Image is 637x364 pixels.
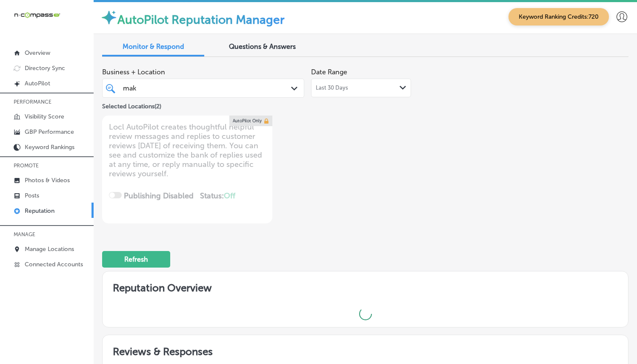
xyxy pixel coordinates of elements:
span: Questions & Answers [229,42,296,51]
span: Last 30 Days [316,85,348,91]
p: Keyword Rankings [25,144,74,151]
label: AutoPilot Reputation Manager [117,13,285,27]
img: 660ab0bf-5cc7-4cb8-ba1c-48b5ae0f18e60NCTV_CLogo_TV_Black_-500x88.png [14,11,60,19]
p: Visibility Score [25,113,64,120]
label: Date Range [311,68,347,76]
span: Monitor & Respond [123,42,184,51]
p: Reputation [25,207,54,214]
img: autopilot-icon [100,9,117,26]
p: AutoPilot [25,80,50,87]
p: Selected Locations ( 2 ) [102,99,161,110]
button: Refresh [102,251,170,268]
p: Photos & Videos [25,177,70,184]
p: Connected Accounts [25,261,83,268]
p: Overview [25,49,50,56]
p: Posts [25,192,39,199]
p: GBP Performance [25,128,74,135]
p: Manage Locations [25,245,74,253]
h2: Reputation Overview [103,271,628,301]
p: Directory Sync [25,65,65,72]
span: Keyword Ranking Credits: 720 [508,8,609,25]
span: Business + Location [102,68,304,76]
